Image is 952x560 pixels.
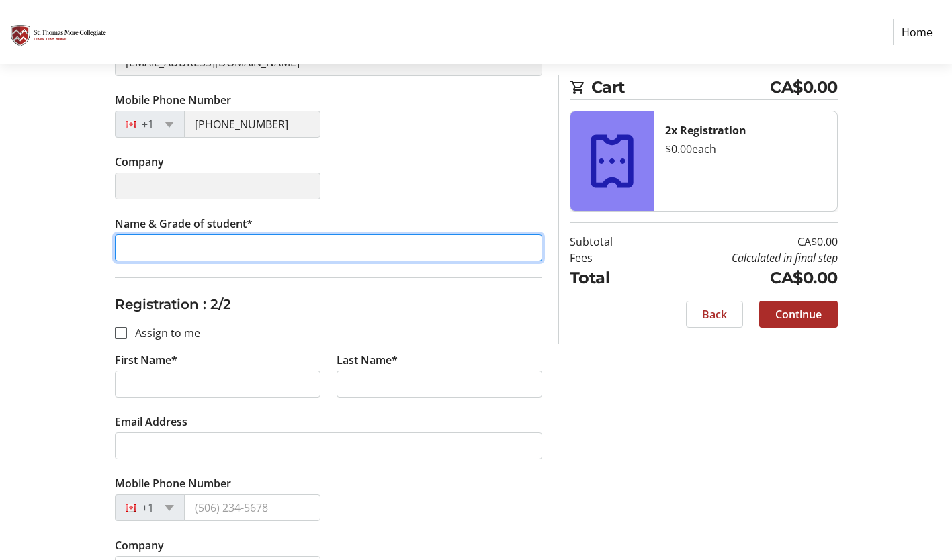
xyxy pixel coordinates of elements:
label: Mobile Phone Number [115,92,231,108]
img: St. Thomas More Collegiate #2's Logo [11,5,106,59]
label: First Name* [115,352,177,368]
span: Cart [591,75,771,99]
span: Back [702,306,727,322]
div: $0.00 each [665,141,826,157]
label: Assign to me [127,325,200,341]
td: Total [570,266,647,290]
span: Continue [775,306,822,322]
label: Email Address [115,414,187,430]
span: CA$0.00 [770,75,838,99]
button: Continue [759,301,838,328]
td: CA$0.00 [647,234,838,250]
td: CA$0.00 [647,266,838,290]
label: Company [115,537,164,553]
input: (506) 234-5678 [184,111,320,138]
button: Back [686,301,743,328]
strong: 2x Registration [665,123,746,138]
td: Subtotal [570,234,647,250]
td: Calculated in final step [647,250,838,266]
label: Last Name* [337,352,398,368]
label: Name & Grade of student* [115,216,253,232]
a: Home [893,19,941,45]
input: (506) 234-5678 [184,494,320,521]
label: Company [115,154,164,170]
label: Mobile Phone Number [115,475,231,492]
h3: Registration : 2/2 [115,294,542,314]
td: Fees [570,250,647,266]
